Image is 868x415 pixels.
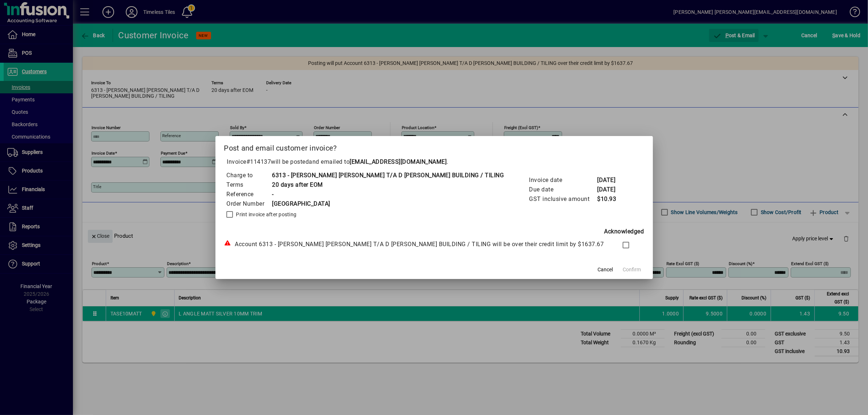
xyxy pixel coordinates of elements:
td: 20 days after EOM [272,180,504,190]
label: Print invoice after posting [235,211,297,218]
td: GST inclusive amount [529,194,597,204]
td: Reference [226,190,272,199]
div: Account 6313 - [PERSON_NAME] [PERSON_NAME] T/A D [PERSON_NAME] BUILDING / TILING will be over the... [224,240,608,249]
td: - [272,190,504,199]
p: Invoice will be posted . [224,158,644,166]
td: Order Number [226,199,272,209]
div: Acknowledged [224,227,644,236]
td: [DATE] [597,175,626,185]
td: Invoice date [529,175,597,185]
td: Terms [226,180,272,190]
b: [EMAIL_ADDRESS][DOMAIN_NAME] [350,158,447,165]
td: $10.93 [597,194,626,204]
td: [DATE] [597,185,626,194]
td: [GEOGRAPHIC_DATA] [272,199,504,209]
button: Cancel [594,263,617,276]
td: Charge to [226,171,272,180]
td: 6313 - [PERSON_NAME] [PERSON_NAME] T/A D [PERSON_NAME] BUILDING / TILING [272,171,504,180]
h2: Post and email customer invoice? [215,136,653,157]
span: and emailed to [309,158,447,165]
span: #114137 [246,158,271,165]
td: Due date [529,185,597,194]
span: Cancel [598,266,613,274]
